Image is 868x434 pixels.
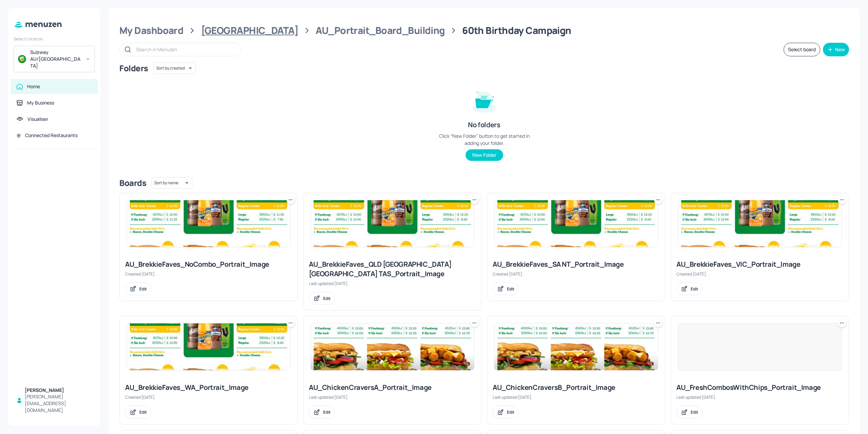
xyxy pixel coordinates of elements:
[30,49,81,69] div: Subway AU/[GEOGRAPHIC_DATA]
[309,383,476,392] div: AU_ChickenCraversA_Portrait_Image
[136,44,234,54] input: Search in Menuzen
[316,24,445,37] div: AU_Portrait_Board_Building
[462,24,571,37] div: 60th Birthday Campaign
[139,286,147,292] div: Edit
[125,260,292,269] div: AU_BrekkieFaves_NoCombo_Portrait_Image
[25,393,92,414] div: [PERSON_NAME][EMAIL_ADDRESS][DOMAIN_NAME]
[676,271,843,277] div: Created [DATE].
[433,132,535,147] div: Click “New Folder” button to get started in adding your folder.
[14,36,95,42] div: Select Location
[27,99,54,106] div: My Business
[691,409,698,415] div: Edit
[823,43,849,56] button: New
[466,149,503,161] button: New Folder
[119,63,148,74] div: Folders
[139,409,147,415] div: Edit
[676,260,843,269] div: AU_BrekkieFaves_VIC_Portrait_Image
[323,409,331,415] div: Edit
[691,286,698,292] div: Edit
[125,383,292,392] div: AU_BrekkieFaves_WA_Portrait_Image
[468,120,500,130] div: No folders
[127,200,290,247] img: 2025-07-18-1752815679372ijvt6mkeq1.jpeg
[309,260,476,279] div: AU_BrekkieFaves_QLD [GEOGRAPHIC_DATA] [GEOGRAPHIC_DATA] TAS_Portrait_Image
[119,24,183,37] div: My Dashboard
[678,200,842,247] img: 2025-08-13-1755054394657w114v442v9r.jpeg
[676,394,843,400] div: Last updated [DATE].
[784,43,820,56] button: Select board
[507,286,514,292] div: Edit
[493,271,659,277] div: Created [DATE].
[507,409,514,415] div: Edit
[309,281,476,286] div: Last updated [DATE].
[18,55,26,63] img: avatar
[125,394,292,400] div: Created [DATE].
[309,394,476,400] div: Last updated [DATE].
[467,83,501,117] img: folder-empty
[323,296,331,301] div: Edit
[27,116,48,122] div: Visualiser
[493,260,659,269] div: AU_BrekkieFaves_SA NT_Portrait_Image
[493,394,659,400] div: Last updated [DATE].
[311,323,474,370] img: 2025-07-18-1752817171198zlcaht6466.jpeg
[493,383,659,392] div: AU_ChickenCraversB_Portrait_Image
[27,83,40,90] div: Home
[119,177,146,188] div: Boards
[127,323,290,370] img: 2025-08-13-1755054394657w114v442v9r.jpeg
[835,47,845,52] div: New
[311,200,474,247] img: 2025-08-13-1755054394657w114v442v9r.jpeg
[25,387,92,394] div: [PERSON_NAME]
[152,176,192,190] div: Sort by name
[494,200,658,247] img: 2025-08-13-1755054394657w114v442v9r.jpeg
[125,271,292,277] div: Created [DATE].
[676,383,843,392] div: AU_FreshCombosWithChips_Portrait_Image
[154,61,196,75] div: Sort by created
[25,132,78,139] div: Connected Restaurants
[201,24,298,37] div: [GEOGRAPHIC_DATA]
[494,323,658,370] img: 2025-07-22-1753159213765m2tev0999o.jpeg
